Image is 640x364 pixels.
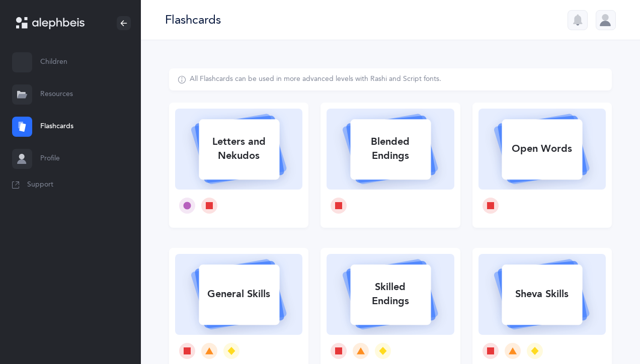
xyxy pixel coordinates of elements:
[350,129,431,169] div: Blended Endings
[199,129,279,169] div: Letters and Nekudos
[502,136,582,162] div: Open Words
[190,74,441,84] div: All Flashcards can be used in more advanced levels with Rashi and Script fonts.
[199,281,279,307] div: General Skills
[502,281,582,307] div: Sheva Skills
[165,12,221,28] div: Flashcards
[350,274,431,314] div: Skilled Endings
[27,180,53,190] span: Support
